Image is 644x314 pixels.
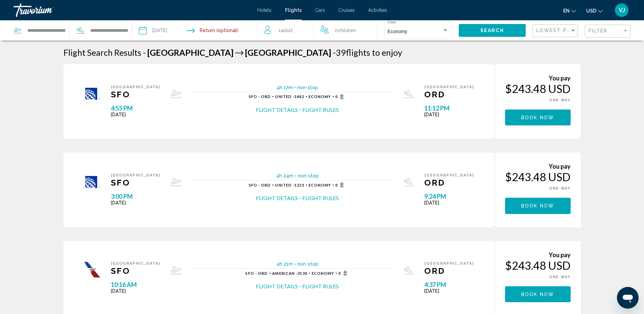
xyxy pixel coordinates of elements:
[335,94,346,99] span: 0
[277,85,293,90] span: 4h 17m
[302,106,339,114] button: Flight Rules
[424,266,474,276] span: ORD
[256,194,298,202] button: Flight Details
[111,173,160,177] span: [GEOGRAPHIC_DATA]
[424,261,474,266] span: [GEOGRAPHIC_DATA]
[257,7,271,13] a: Hotels
[505,82,571,95] div: $243.48 USD
[586,6,603,16] button: Change currency
[281,28,293,33] span: Adult
[276,173,293,178] span: 4h 24m
[536,28,580,33] span: Lowest Price
[111,193,160,200] span: 3:00 PM
[111,85,160,89] span: [GEOGRAPHIC_DATA]
[335,26,356,35] span: 0
[563,6,576,16] button: Change language
[424,200,474,206] span: [DATE]
[139,20,167,41] button: Depart date: Aug 26, 2025
[297,261,318,267] span: non-stop
[111,266,160,276] span: SFO
[459,24,526,37] button: Search
[275,94,294,99] span: United -
[505,251,571,259] div: You pay
[505,110,571,125] button: Book now
[536,28,576,34] mat-select: Sort by
[424,89,474,99] span: ORD
[279,26,293,35] span: 1
[275,183,294,187] span: United -
[424,193,474,200] span: 9:24 PM
[424,112,474,117] span: [DATE]
[505,163,571,170] div: You pay
[147,47,234,57] span: [GEOGRAPHIC_DATA]
[563,8,570,14] span: en
[549,98,571,102] span: ONE WAY
[315,7,325,13] a: Cars
[297,85,318,90] span: non-stop
[338,7,355,13] a: Cruises
[505,259,571,272] div: $243.48 USD
[505,113,571,120] a: Book now
[338,270,349,276] span: 0
[143,47,146,57] span: -
[387,29,407,34] span: Economy
[505,201,571,209] a: Book now
[111,89,160,99] span: SFO
[111,200,160,206] span: [DATE]
[111,281,160,288] span: 10:16 AM
[549,186,571,191] span: ONE WAY
[298,173,319,178] span: non-stop
[245,47,331,57] span: [GEOGRAPHIC_DATA]
[505,170,571,184] div: $243.48 USD
[619,7,625,14] span: VJ
[245,271,268,275] span: SFO - ORD
[505,74,571,82] div: You pay
[256,283,298,290] button: Flight Details
[589,28,608,33] span: Filter
[111,104,160,112] span: 4:55 PM
[613,3,630,17] button: User Menu
[424,281,474,288] span: 4:37 PM
[277,261,293,267] span: 4h 21m
[256,106,298,114] button: Flight Details
[249,183,271,187] span: SFO - ORD
[338,28,356,33] span: Children
[480,28,504,33] span: Search
[521,203,554,209] span: Book now
[111,177,160,188] span: SFO
[617,287,639,309] iframe: Button to launch messaging window
[521,292,554,297] span: Book now
[312,271,334,275] span: Economy
[275,94,304,99] span: 1482
[368,7,387,13] a: Activities
[111,261,160,266] span: [GEOGRAPHIC_DATA]
[258,20,377,41] button: Travelers: 1 adult, 0 children
[335,182,346,188] span: 0
[521,115,554,120] span: Book now
[586,8,596,14] span: USD
[302,283,339,290] button: Flight Rules
[64,47,141,57] h1: Flight Search Results
[505,286,571,302] button: Book now
[424,173,474,177] span: [GEOGRAPHIC_DATA]
[505,198,571,214] button: Book now
[549,275,571,279] span: ONE WAY
[333,47,336,57] span: -
[111,288,160,294] span: [DATE]
[333,47,346,57] span: 39
[424,177,474,188] span: ORD
[346,47,402,57] span: flights to enjoy
[424,104,474,112] span: 11:12 PM
[285,7,302,13] a: Flights
[302,194,339,202] button: Flight Rules
[14,3,251,17] a: Travorium
[275,183,304,187] span: 1225
[187,20,238,41] button: Return date
[309,183,331,187] span: Economy
[272,271,297,275] span: American -
[249,94,271,99] span: SFO - ORD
